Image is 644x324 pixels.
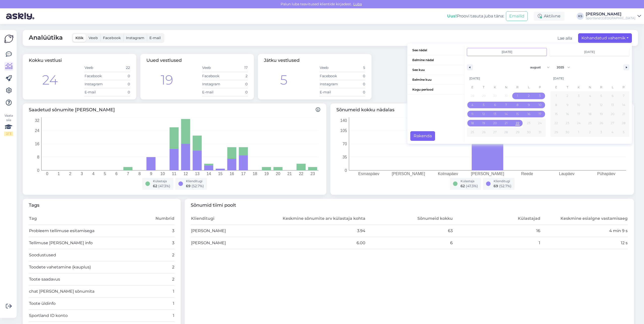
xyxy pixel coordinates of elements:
[573,83,584,91] span: K
[340,128,347,133] tspan: 105
[92,172,94,176] tspan: 4
[551,100,562,110] button: 8
[153,184,157,188] span: 62
[539,128,541,137] span: 31
[478,100,490,110] button: 5
[482,119,485,128] span: 19
[340,118,347,122] tspan: 140
[280,70,287,90] div: 5
[501,110,512,119] button: 14
[276,172,280,176] tspan: 20
[600,119,603,128] span: 26
[586,12,635,16] div: [PERSON_NAME]
[466,184,478,188] span: ( 47.3 %)
[29,237,138,249] td: Tellimuse [PERSON_NAME] info
[107,88,130,96] td: 0
[264,172,269,176] tspan: 19
[29,249,138,261] td: Soodustused
[264,58,300,63] span: Jätku vestlused
[482,128,486,137] span: 26
[195,172,200,176] tspan: 13
[611,100,614,110] span: 13
[556,91,557,100] span: 1
[528,91,530,100] span: 2
[611,110,614,119] span: 20
[471,128,474,137] span: 25
[241,172,246,176] tspan: 17
[160,172,165,176] tspan: 10
[202,88,225,96] td: E-mail
[489,110,501,119] button: 13
[478,128,490,137] button: 26
[319,64,342,72] td: Veeb
[29,106,320,113] span: Saadetud sõnumite [PERSON_NAME]
[489,100,501,110] button: 6
[438,172,458,176] tspan: Kolmapäev
[516,128,519,137] span: 29
[555,110,558,119] span: 15
[138,273,174,285] td: 2
[588,119,592,128] span: 25
[103,36,121,40] span: Facebook
[554,128,558,137] span: 29
[516,119,519,128] span: 22
[407,45,464,55] span: See nädal
[551,91,562,100] button: 1
[562,128,573,137] button: 30
[600,91,602,100] span: 5
[453,237,541,249] td: 1
[534,128,546,137] button: 31
[618,83,629,91] span: P
[186,184,191,188] span: 69
[191,202,628,209] span: Sõnumid tiimi poolt
[392,172,425,176] tspan: [PERSON_NAME]
[494,100,496,110] span: 6
[596,110,607,119] button: 19
[618,110,629,119] button: 21
[504,128,508,137] span: 28
[138,172,141,176] tspan: 8
[29,273,138,285] td: Toote saadavus
[505,119,507,128] span: 21
[588,110,592,119] span: 18
[623,91,625,100] span: 7
[84,88,107,96] td: E-mail
[517,100,519,110] span: 8
[138,237,174,249] td: 3
[29,261,138,273] td: Toodete vahetamine (kauplus)
[573,100,584,110] button: 10
[596,119,607,128] button: 26
[523,128,534,137] button: 30
[501,100,512,110] button: 7
[600,100,603,110] span: 12
[512,110,523,119] button: 15
[505,110,508,119] span: 14
[461,179,478,183] div: Külastaja
[577,119,581,128] span: 24
[29,58,62,63] span: Kokku vestlusi
[407,75,464,85] span: Eelmine kuu
[551,110,562,119] button: 15
[512,128,523,137] button: 29
[467,110,478,119] button: 11
[622,119,626,128] span: 28
[172,172,176,176] tspan: 11
[607,119,618,128] button: 27
[37,168,39,172] tspan: 0
[287,172,292,176] tspan: 21
[512,91,523,100] button: 1
[534,100,546,110] button: 10
[345,168,347,172] tspan: 0
[523,91,534,100] button: 2
[138,213,174,225] th: Numbrid
[562,110,573,119] button: 16
[554,119,558,128] span: 22
[523,100,534,110] button: 9
[501,119,512,128] button: 21
[4,113,13,136] div: Vaata siia
[538,119,542,128] span: 24
[336,106,628,113] span: Sõnumeid kokku nädalas
[489,128,501,137] button: 27
[557,35,572,41] button: Lae alla
[534,12,565,21] div: Aktiivne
